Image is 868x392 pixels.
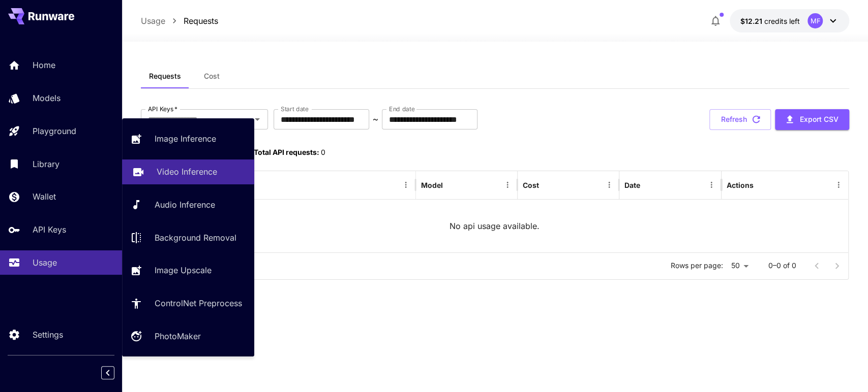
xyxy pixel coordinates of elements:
p: Image Upscale [155,264,212,276]
button: Menu [399,178,413,192]
span: Requests [149,72,181,81]
div: Actions [727,181,754,189]
p: Requests [184,15,218,27]
label: Start date [281,105,309,113]
button: Menu [602,178,616,192]
span: 0 [321,148,325,156]
p: Library [33,158,59,170]
button: Menu [500,178,515,192]
button: Export CSV [775,109,849,130]
p: ControlNet Preprocess [155,297,242,309]
p: Settings [33,329,63,341]
p: Models [33,92,61,104]
p: Home [33,59,55,71]
p: Image Inference [155,133,216,145]
p: Video Inference [157,166,217,178]
button: Open [250,112,264,126]
p: Audio Inference [155,199,215,211]
span: credits left [764,17,799,25]
div: $12.2113 [740,16,799,26]
p: No api usage available. [450,220,540,232]
p: 0–0 of 0 [768,260,796,271]
label: End date [389,105,414,113]
span: Cost [204,72,220,81]
span: $12.21 [740,17,764,25]
button: Menu [831,178,846,192]
button: Sort [444,178,458,192]
div: Date [624,181,640,189]
div: Collapse sidebar [109,364,122,382]
p: ~ [373,113,378,125]
nav: breadcrumb [141,15,218,27]
button: Refresh [709,109,771,130]
a: ControlNet Preprocess [122,291,254,316]
a: Audio Inference [122,192,254,217]
button: Sort [540,178,554,192]
a: Image Upscale [122,258,254,283]
p: Usage [141,15,165,27]
div: MF [807,13,823,28]
p: Wallet [33,190,56,203]
button: Collapse sidebar [101,366,114,379]
a: Image Inference [122,126,254,151]
span: Total API requests: [254,148,319,156]
p: API Keys [33,223,66,236]
button: Sort [641,178,655,192]
p: Usage [33,256,57,269]
label: API Keys [148,105,177,113]
div: Model [421,181,443,189]
p: Rows per page: [671,260,723,271]
a: Background Removal [122,225,254,250]
p: PhotoMaker [155,330,201,342]
a: Video Inference [122,159,254,184]
p: Background Removal [155,232,236,244]
div: 50 [727,258,752,273]
a: PhotoMaker [122,324,254,349]
div: Cost [523,181,539,189]
button: Menu [704,178,719,192]
button: $12.2113 [730,9,849,32]
p: Playground [33,125,76,137]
